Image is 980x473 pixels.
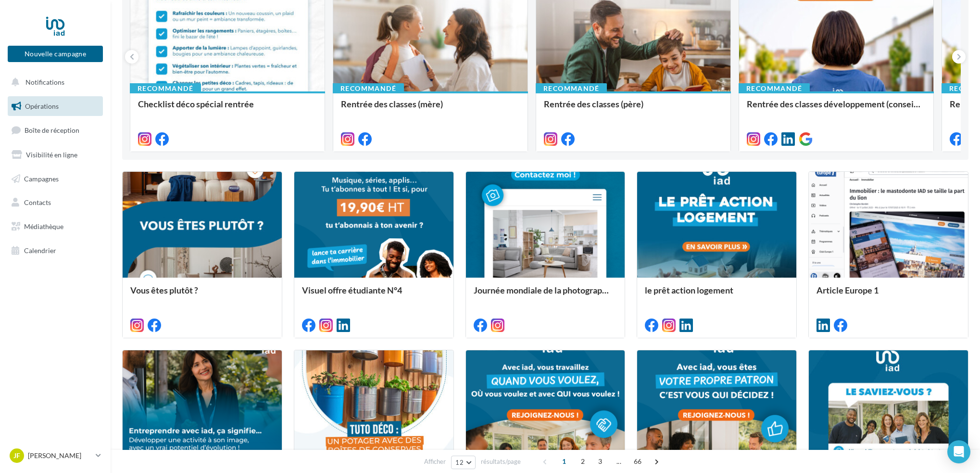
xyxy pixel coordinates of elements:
span: 1 [556,454,572,469]
a: Médiathèque [6,217,105,237]
div: Article Europe 1 [817,285,960,305]
div: Recommandé [536,83,607,94]
span: Afficher [424,457,446,466]
span: Notifications [25,78,64,86]
span: 2 [575,454,591,469]
span: Boîte de réception [25,126,79,134]
div: Journée mondiale de la photographie [474,285,617,305]
div: Rentrée des classes (mère) [341,99,520,118]
div: Recommandé [130,83,201,94]
a: JF [PERSON_NAME] [8,447,103,465]
span: Calendrier [24,246,56,255]
span: Opérations [25,102,59,110]
span: Médiathèque [24,222,63,230]
span: 12 [455,459,464,466]
div: Vous êtes plutôt ? [130,285,274,305]
div: Visuel offre étudiante N°4 [302,285,446,305]
span: ... [611,454,627,469]
div: le prêt action logement [645,285,789,305]
button: Notifications [6,72,101,92]
a: Boîte de réception [6,120,105,141]
span: 66 [630,454,646,469]
a: Campagnes [6,169,105,189]
p: [PERSON_NAME] [28,451,92,460]
span: Contacts [24,198,51,206]
div: Recommandé [739,83,810,94]
button: 12 [451,456,476,469]
div: Rentrée des classes (père) [544,99,723,118]
button: Nouvelle campagne [8,46,103,62]
span: résultats/page [481,457,521,466]
div: Open Intercom Messenger [947,440,970,463]
a: Calendrier [6,241,105,261]
div: Checklist déco spécial rentrée [138,99,317,118]
div: Recommandé [333,83,404,94]
div: Rentrée des classes développement (conseillère) [747,99,926,118]
a: Contacts [6,192,105,213]
span: 3 [592,454,608,469]
span: Campagnes [24,174,59,182]
a: Opérations [6,96,105,116]
a: Visibilité en ligne [6,145,105,165]
span: Visibilité en ligne [26,151,77,159]
span: JF [13,451,20,460]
